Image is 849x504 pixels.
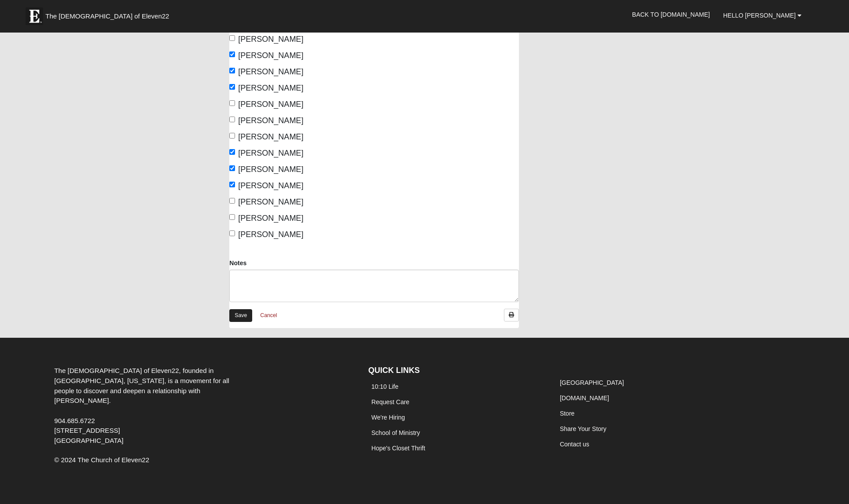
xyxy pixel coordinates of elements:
label: Notes [229,259,246,267]
span: The [DEMOGRAPHIC_DATA] of Eleven22 [45,12,169,21]
span: [PERSON_NAME] [238,230,303,239]
span: [PERSON_NAME] [238,116,303,125]
a: Hello [PERSON_NAME] [717,4,808,26]
input: [PERSON_NAME] [229,182,235,187]
input: [PERSON_NAME] [229,100,235,106]
span: [PERSON_NAME] [238,197,303,206]
a: Back to [DOMAIN_NAME] [625,4,717,26]
a: Share Your Story [560,425,606,432]
span: [PERSON_NAME] [238,100,303,109]
input: [PERSON_NAME] [229,84,235,90]
a: Store [560,410,574,417]
input: [PERSON_NAME] [229,165,235,171]
a: [GEOGRAPHIC_DATA] [560,379,624,386]
span: [PERSON_NAME] [238,214,303,223]
span: [GEOGRAPHIC_DATA] [54,437,123,444]
span: [PERSON_NAME] [238,51,303,60]
input: [PERSON_NAME] [229,198,235,204]
input: [PERSON_NAME] [229,117,235,122]
img: Eleven22 logo [26,7,43,25]
span: [PERSON_NAME] [238,132,303,141]
a: Save [229,309,252,322]
a: Print Attendance Roster [504,309,519,321]
input: [PERSON_NAME] [229,149,235,155]
a: School of Ministry [371,429,420,436]
input: [PERSON_NAME] [229,230,235,236]
input: [PERSON_NAME] [229,133,235,139]
a: Hope's Closet Thrift [371,445,425,452]
span: [PERSON_NAME] [238,165,303,174]
div: The [DEMOGRAPHIC_DATA] of Eleven22, founded in [GEOGRAPHIC_DATA], [US_STATE], is a movement for a... [48,366,257,446]
h4: QUICK LINKS [368,366,544,376]
span: [PERSON_NAME] [238,84,303,92]
span: [PERSON_NAME] [238,35,303,44]
span: Hello [PERSON_NAME] [723,12,796,19]
a: 10:10 Life [371,383,399,390]
input: [PERSON_NAME] [229,51,235,57]
span: [PERSON_NAME] [238,67,303,76]
a: Cancel [254,309,283,322]
a: Contact us [560,441,589,448]
a: The [DEMOGRAPHIC_DATA] of Eleven22 [21,3,197,25]
span: © 2024 The Church of Eleven22 [54,456,149,464]
span: [PERSON_NAME] [238,149,303,157]
span: [PERSON_NAME] [238,181,303,190]
a: We're Hiring [371,414,405,421]
a: [DOMAIN_NAME] [560,394,609,402]
a: Request Care [371,398,409,405]
input: [PERSON_NAME] [229,214,235,220]
input: [PERSON_NAME] [229,35,235,41]
input: [PERSON_NAME] [229,68,235,73]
